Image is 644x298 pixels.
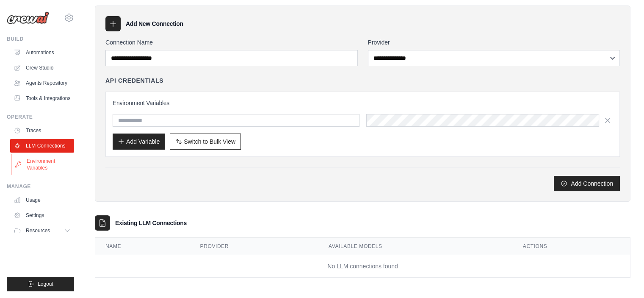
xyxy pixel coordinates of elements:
button: Add Variable [113,134,165,150]
a: Usage [10,193,74,207]
h3: Environment Variables [113,99,613,107]
a: Environment Variables [11,154,75,175]
a: Tools & Integrations [10,92,74,105]
button: Add Connection [554,176,620,191]
a: Automations [10,46,74,59]
span: Logout [38,281,53,287]
a: Crew Studio [10,61,74,75]
div: Manage [7,183,74,190]
td: No LLM connections found [95,255,630,278]
h3: Add New Connection [126,19,183,28]
button: Logout [7,277,74,291]
th: Available Models [318,238,513,255]
div: Operate [7,114,74,120]
a: Settings [10,209,74,222]
a: Agents Repository [10,76,74,90]
label: Provider [368,38,620,47]
label: Connection Name [105,38,358,47]
h3: Existing LLM Connections [115,219,187,227]
button: Resources [10,224,74,237]
h4: API Credentials [105,76,163,85]
th: Provider [190,238,318,255]
img: Logo [7,11,49,24]
th: Actions [513,238,630,255]
button: Switch to Bulk View [170,134,241,150]
th: Name [95,238,190,255]
a: Traces [10,124,74,137]
span: Switch to Bulk View [184,137,235,146]
a: LLM Connections [10,139,74,153]
span: Resources [26,227,50,234]
div: Build [7,36,74,42]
